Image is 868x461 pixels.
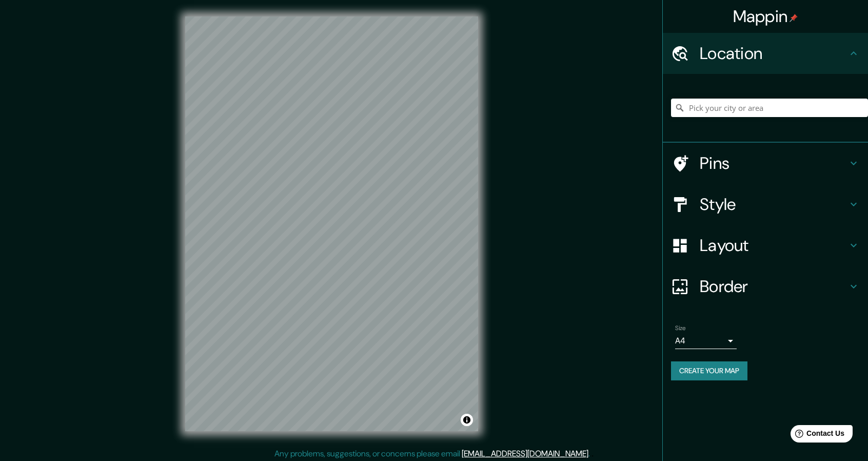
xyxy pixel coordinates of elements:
[461,414,473,426] button: Toggle attribution
[663,184,868,225] div: Style
[185,16,478,431] canvas: Map
[700,194,847,215] h4: Style
[663,225,868,266] div: Layout
[675,333,737,349] div: A4
[462,448,588,459] a: [EMAIL_ADDRESS][DOMAIN_NAME]
[663,266,868,307] div: Border
[274,448,590,460] p: Any problems, suggestions, or concerns please email .
[700,235,847,256] h4: Layout
[777,421,857,450] iframe: Help widget launcher
[733,6,798,27] h4: Mappin
[591,448,594,460] div: .
[790,14,798,22] img: pin-icon.png
[675,324,686,333] label: Size
[700,276,847,297] h4: Border
[700,153,847,174] h4: Pins
[663,33,868,74] div: Location
[663,143,868,184] div: Pins
[671,99,868,117] input: Pick your city or area
[700,43,847,64] h4: Location
[590,448,591,460] div: .
[671,361,747,380] button: Create your map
